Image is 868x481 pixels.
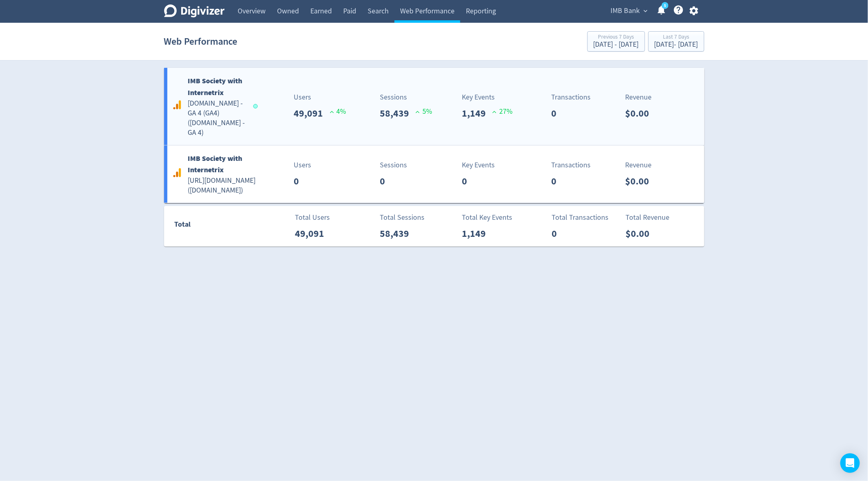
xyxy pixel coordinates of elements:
[462,106,492,121] p: 1,149
[626,160,652,171] p: Revenue
[608,4,650,17] button: IMB Bank
[294,92,312,103] p: Users
[188,99,246,138] h5: [DOMAIN_NAME] - GA 4 (GA4) ( [DOMAIN_NAME] - GA 4 )
[188,154,242,175] b: IMB Society with Internetrix
[664,3,666,9] text: 5
[552,212,609,223] p: Total Transactions
[188,76,242,97] b: IMB Society with Internetrix
[416,106,432,117] p: 5 %
[626,106,656,121] p: $0.00
[462,174,474,188] p: 0
[654,41,698,48] div: [DATE] - [DATE]
[380,160,407,171] p: Sessions
[462,92,495,103] p: Key Events
[552,160,591,171] p: Transactions
[626,212,670,223] p: Total Revenue
[626,92,652,103] p: Revenue
[552,106,563,121] p: 0
[552,92,591,103] p: Transactions
[380,92,407,103] p: Sessions
[840,453,860,473] div: Open Intercom Messenger
[380,226,416,241] p: 58,439
[648,31,704,52] button: Last 7 Days[DATE]- [DATE]
[294,106,330,121] p: 49,091
[626,174,656,188] p: $0.00
[380,212,424,223] p: Total Sessions
[492,106,513,117] p: 27 %
[295,212,330,223] p: Total Users
[626,226,656,241] p: $0.00
[294,160,312,171] p: Users
[330,106,346,117] p: 4 %
[662,2,669,9] a: 5
[188,176,257,195] h5: [URL][DOMAIN_NAME] ( [DOMAIN_NAME] )
[253,104,260,108] span: Data last synced: 7 Oct 2025, 1:02am (AEDT)
[587,31,645,52] button: Previous 7 Days[DATE] - [DATE]
[294,174,306,188] p: 0
[462,160,495,171] p: Key Events
[164,28,238,54] h1: Web Performance
[164,145,704,203] a: IMB Society with Internetrix[URL][DOMAIN_NAME]([DOMAIN_NAME])Users0Sessions0Key Events0Transactio...
[642,7,649,15] span: expand_more
[611,4,640,17] span: IMB Bank
[462,212,512,223] p: Total Key Events
[552,226,564,241] p: 0
[593,41,639,48] div: [DATE] - [DATE]
[380,106,416,121] p: 58,439
[552,174,563,188] p: 0
[462,226,492,241] p: 1,149
[654,34,698,41] div: Last 7 Days
[295,226,331,241] p: 49,091
[380,174,392,188] p: 0
[164,68,704,145] a: IMB Society with Internetrix[DOMAIN_NAME] - GA 4 (GA4)([DOMAIN_NAME] - GA 4)Users49,091 4%Session...
[174,219,254,234] div: Total
[593,34,639,41] div: Previous 7 Days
